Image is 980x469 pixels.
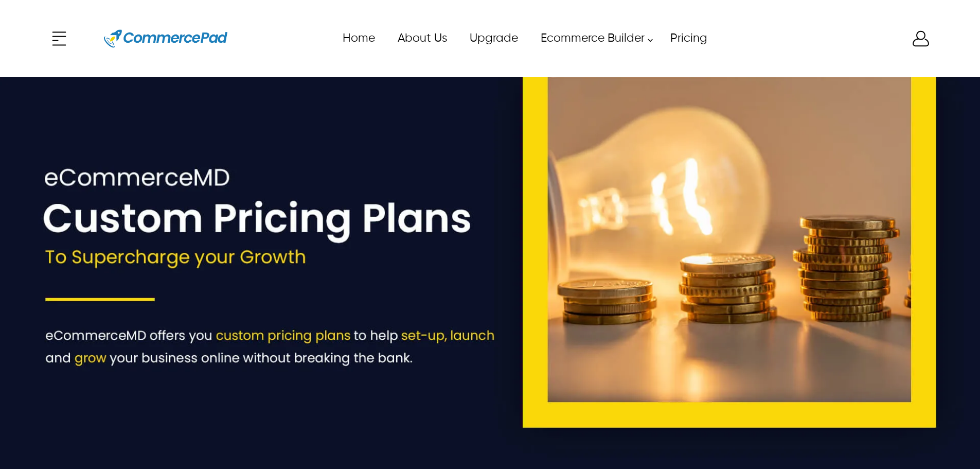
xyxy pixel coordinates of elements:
[458,27,529,50] a: Upgrade
[95,15,236,62] a: Website Logo for Commerce Pad
[331,27,386,50] a: Home
[529,27,658,50] a: Ecommerce Builder
[658,27,718,50] a: Pricing
[104,15,227,62] img: Website Logo for Commerce Pad
[386,27,458,50] a: About Us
